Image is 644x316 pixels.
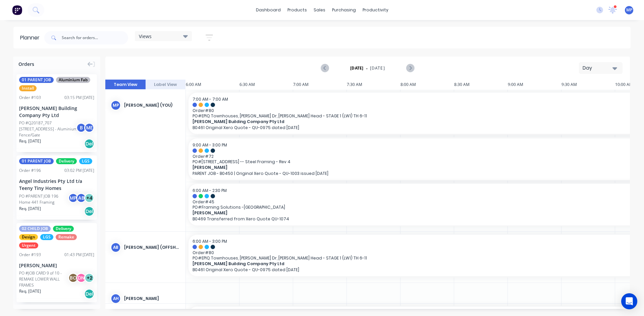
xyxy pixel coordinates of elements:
div: PO #PARENT JOB 196 Home 441 Framing [19,193,70,205]
div: AB [76,193,86,203]
div: Del [84,289,94,299]
div: AH [111,294,121,304]
div: purchasing [329,5,359,15]
div: [PERSON_NAME] (You) [124,102,180,108]
span: Install [19,85,37,91]
div: [PERSON_NAME] Building Company Pty Ltd [19,105,94,119]
div: B [76,123,86,133]
div: Angel Industries Pty Ltd t/a Teeny Tiny Homes [19,178,94,192]
div: products [284,5,310,15]
button: Label View [146,80,186,90]
button: Next page [406,64,414,72]
div: [PERSON_NAME] (OFFSHORE) [124,244,180,250]
span: Orders [18,61,34,68]
button: Day [579,62,623,74]
span: 01 PARENT JOB [19,158,54,164]
div: DN [76,273,86,283]
div: 6:00 AM [186,80,239,90]
div: MP [111,100,121,110]
div: productivity [359,5,392,15]
span: LGS [79,158,92,164]
div: + 2 [84,273,94,283]
div: PO #Q20187_707 [STREET_ADDRESS] - Aluminium Fence/Gate [19,120,78,138]
span: Req. [DATE] [19,138,41,144]
div: BC [68,273,78,283]
span: Design [19,234,38,240]
input: Search for orders... [62,31,128,44]
div: [PERSON_NAME] [19,262,94,269]
div: 03:15 PM [DATE] [64,95,94,101]
div: ME [84,123,94,133]
div: 9:30 AM [561,80,615,90]
span: Delivery [53,226,74,232]
button: Previous page [321,64,329,72]
a: dashboard [253,5,284,15]
div: Order # 196 [19,168,41,174]
strong: [DATE] [350,65,364,71]
span: 6:00 AM - 2:30 PM [193,188,227,193]
div: 6:30 AM [239,80,293,90]
div: Del [84,139,94,149]
img: Factory [12,5,22,15]
span: MP [626,7,632,13]
span: Views [139,33,152,40]
span: Urgent [19,242,38,248]
div: 01:43 PM [DATE] [64,252,94,258]
div: 8:00 AM [400,80,454,90]
div: [PERSON_NAME] [124,296,180,302]
div: Planner [20,34,43,42]
span: Req. [DATE] [19,206,41,212]
span: 6:00 AM - 3:00 PM [193,238,227,244]
div: Del [84,206,94,216]
span: 02 CHILD JOB [19,226,51,232]
span: - [366,64,368,72]
span: 7:00 AM - 7:00 AM [193,96,228,102]
span: Aluminium Fab [56,77,90,83]
div: Day [583,65,613,72]
span: Req. [DATE] [19,288,41,294]
span: [DATE] [370,65,385,71]
span: Delivery [56,158,77,164]
div: PO #JOB CARD 9 of 10 - REMAKE LOWER WALL FRAMES [19,270,70,288]
div: Order # 193 [19,252,41,258]
button: Team View [105,80,146,90]
div: 7:30 AM [347,80,400,90]
div: AB [111,242,121,252]
div: 7:00 AM [293,80,347,90]
div: 03:02 PM [DATE] [64,168,94,174]
span: Remake [56,234,77,240]
div: Order # 103 [19,95,41,101]
div: Open Intercom Messenger [621,293,637,309]
div: MP [68,193,78,203]
span: 01 PARENT JOB [19,77,54,83]
div: 9:00 AM [508,80,561,90]
div: 8:30 AM [454,80,508,90]
span: 9:00 AM - 3:00 PM [193,142,227,148]
span: LGS [40,234,53,240]
div: sales [310,5,329,15]
div: + 4 [84,193,94,203]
